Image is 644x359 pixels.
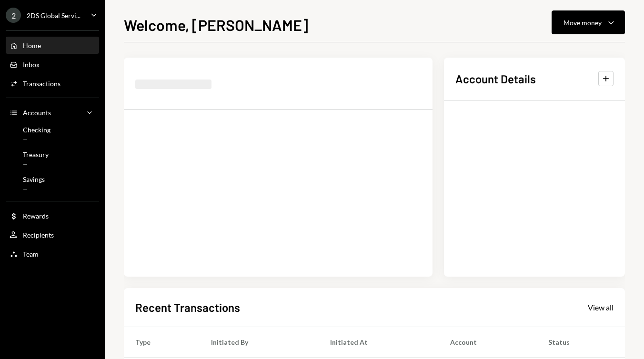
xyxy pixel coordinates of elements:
a: Inbox [6,56,99,73]
a: Home [6,37,99,54]
th: Type [124,327,200,357]
div: — [23,185,45,193]
div: Home [23,41,41,50]
a: Accounts [6,104,99,121]
div: View all [588,303,614,312]
button: Move money [552,10,625,34]
a: View all [588,302,614,312]
a: Checking— [6,123,99,146]
div: Checking [23,126,50,134]
div: Rewards [23,212,49,220]
th: Initiated At [319,327,439,357]
h1: Welcome, [PERSON_NAME] [124,15,308,34]
h2: Account Details [455,71,536,87]
div: Inbox [23,60,40,69]
a: Savings— [6,172,99,195]
div: Recipients [23,231,54,239]
a: Team [6,245,99,262]
a: Transactions [6,75,99,92]
a: Rewards [6,207,99,224]
div: 2 [6,8,21,23]
a: Treasury— [6,148,99,170]
a: Recipients [6,226,99,243]
th: Status [537,327,625,357]
div: — [23,160,49,169]
div: — [23,136,50,144]
div: Accounts [23,109,51,117]
div: Savings [23,175,45,183]
div: Team [23,250,39,258]
div: Treasury [23,150,49,159]
h2: Recent Transactions [135,299,240,315]
th: Account [439,327,537,357]
div: Transactions [23,80,60,88]
div: Move money [563,18,602,28]
div: 2DS Global Servi... [27,11,80,20]
th: Initiated By [200,327,319,357]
